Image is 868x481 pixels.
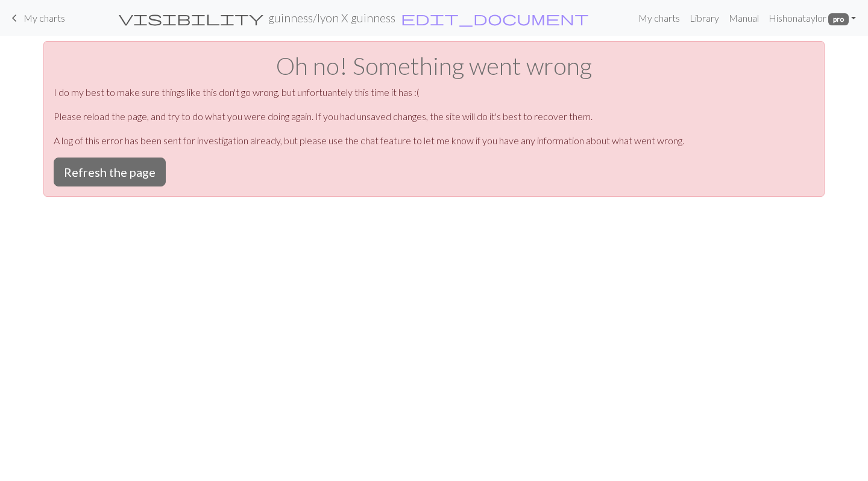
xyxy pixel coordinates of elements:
[764,6,861,30] a: Hishonataylor pro
[7,10,22,27] span: keyboard_arrow_left
[24,12,65,24] span: My charts
[54,51,814,80] h1: Oh no! Something went wrong
[54,133,814,148] p: A log of this error has been sent for investigation already, but please use the chat feature to l...
[54,85,814,100] p: I do my best to make sure things like this don't go wrong, but unfortuantely this time it has :(
[401,10,589,27] span: edit_document
[54,109,814,124] p: Please reload the page, and try to do what you were doing again. If you had unsaved changes, the ...
[7,8,65,28] a: My charts
[828,13,849,25] span: pro
[54,158,166,186] button: Refresh the page
[119,10,263,27] span: visibility
[268,11,395,25] h2: guinness / lyon X guinness
[634,6,685,30] a: My charts
[724,6,764,30] a: Manual
[685,6,724,30] a: Library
